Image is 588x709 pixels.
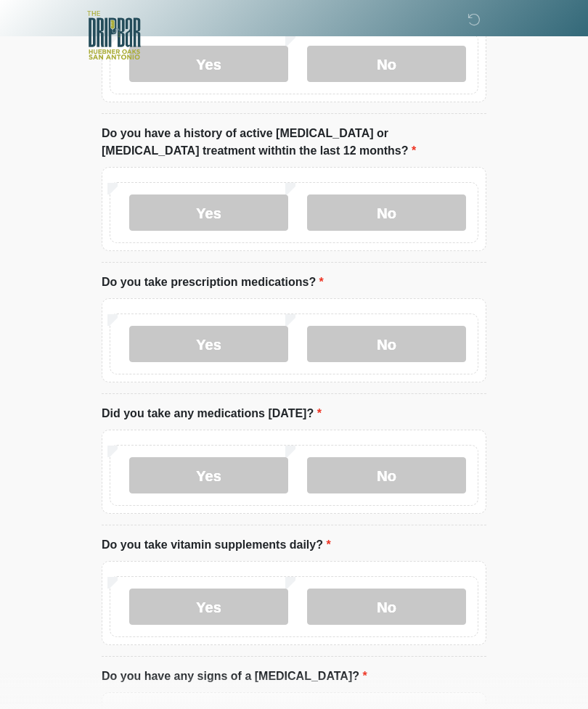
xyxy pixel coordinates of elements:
[102,274,324,291] label: Do you take prescription medications?
[129,194,288,231] label: Yes
[129,589,288,625] label: Yes
[307,457,466,493] label: No
[102,125,486,160] label: Do you have a history of active [MEDICAL_DATA] or [MEDICAL_DATA] treatment withtin the last 12 mo...
[102,536,331,554] label: Do you take vitamin supplements daily?
[102,668,367,685] label: Do you have any signs of a [MEDICAL_DATA]?
[307,326,466,362] label: No
[87,11,141,60] img: The DRIPBaR - The Strand at Huebner Oaks Logo
[307,194,466,231] label: No
[129,457,288,493] label: Yes
[307,589,466,625] label: No
[129,326,288,362] label: Yes
[102,405,322,422] label: Did you take any medications [DATE]?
